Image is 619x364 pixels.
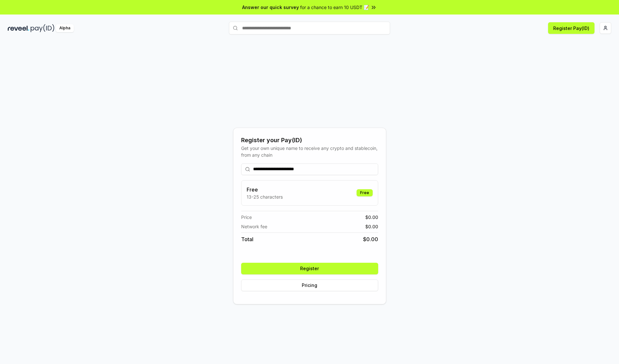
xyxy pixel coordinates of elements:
[241,263,378,274] button: Register
[365,223,378,230] span: $ 0.00
[241,280,378,291] button: Pricing
[247,193,283,200] p: 13-25 characters
[241,214,252,221] span: Price
[247,186,283,193] h3: Free
[241,223,267,230] span: Network fee
[242,4,299,11] span: Answer our quick survey
[363,235,378,243] span: $ 0.00
[357,189,373,196] div: Free
[56,24,74,32] div: Alpha
[8,24,29,32] img: reveel_dark
[300,4,369,11] span: for a chance to earn 10 USDT 📝
[548,22,594,34] button: Register Pay(ID)
[241,136,378,145] div: Register your Pay(ID)
[241,235,253,243] span: Total
[31,24,54,32] img: pay_id
[241,145,378,158] div: Get your own unique name to receive any crypto and stablecoin, from any chain
[365,214,378,221] span: $ 0.00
